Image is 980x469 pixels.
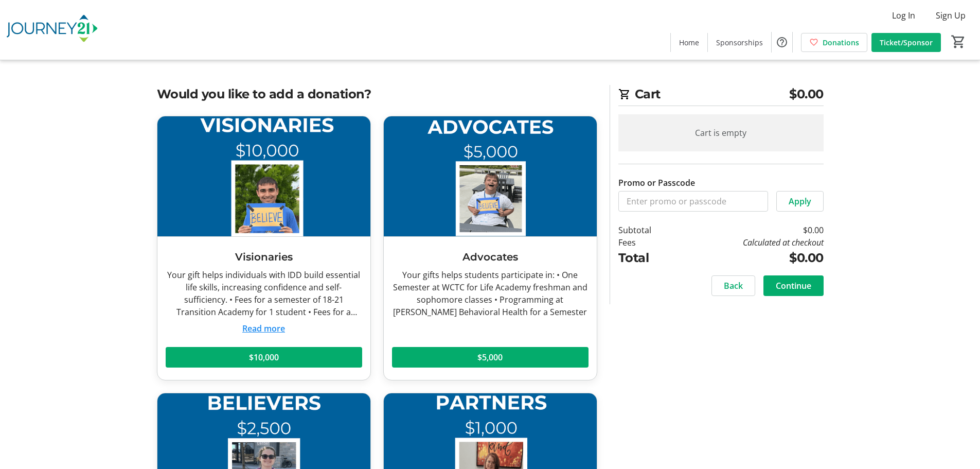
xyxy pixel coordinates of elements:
input: Enter promo or passcode [618,191,768,212]
button: $10,000 [166,347,362,368]
img: Advocates [384,116,597,236]
span: Log In [892,9,915,22]
td: Total [618,249,678,267]
td: Fees [618,236,678,249]
span: Back [724,280,743,292]
a: Ticket/Sponsor [871,33,941,52]
h3: Visionaries [166,249,362,265]
button: Read more [242,322,285,335]
button: $5,000 [392,347,589,368]
span: Continue [776,280,811,292]
img: Journey21's Logo [6,4,98,56]
a: Sponsorships [708,33,771,52]
button: Log In [884,7,923,24]
span: $0.00 [789,85,824,103]
td: $0.00 [678,249,823,267]
button: Back [711,275,755,296]
span: $5,000 [477,351,503,363]
div: Your gift helps individuals with IDD build essential life skills, increasing confidence and self-... [166,269,362,318]
button: Cart [949,32,968,51]
span: Ticket/Sponsor [880,37,933,48]
a: Home [671,33,707,52]
button: Continue [763,275,824,296]
div: Cart is empty [618,114,824,151]
button: Apply [776,191,824,212]
td: Subtotal [618,224,678,236]
td: $0.00 [678,224,823,236]
label: Promo or Passcode [618,177,695,189]
a: Donations [801,33,867,52]
button: Sign Up [928,7,974,24]
span: Apply [789,195,811,207]
div: Your gifts helps students participate in: • One Semester at WCTC for Life Academy freshman and so... [392,269,589,318]
span: $10,000 [249,351,279,363]
td: Calculated at checkout [678,236,823,249]
button: Help [772,32,792,53]
span: Sign Up [936,9,966,22]
h3: Advocates [392,249,589,265]
h2: Cart [618,85,824,106]
img: Visionaries [157,116,370,236]
h2: Would you like to add a donation? [157,85,597,103]
span: Home [679,37,699,48]
span: Donations [823,37,859,48]
span: Sponsorships [716,37,763,48]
